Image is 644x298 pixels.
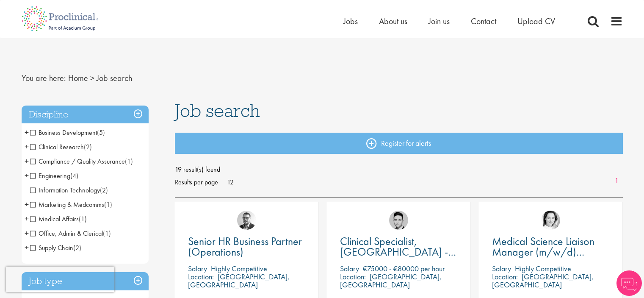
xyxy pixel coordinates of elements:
[188,236,305,257] a: Senior HR Business Partner (Operations)
[428,16,450,27] a: Join us
[343,16,358,27] a: Jobs
[389,211,408,230] img: Connor Lynes
[30,171,78,180] span: Engineering
[125,157,133,166] span: (1)
[25,241,29,254] span: +
[492,234,594,270] span: Medical Science Liaison Manager (m/w/d) Nephrologie
[541,211,560,230] img: Greta Prestel
[22,72,66,84] span: You are here:
[237,211,256,230] img: Niklas Kaminski
[363,264,445,273] p: €75000 - €80000 per hour
[30,186,100,195] span: Information Technology
[30,142,84,151] span: Clinical Research
[30,200,104,209] span: Marketing & Medcomms
[104,200,112,209] span: (1)
[188,234,302,259] span: Senior HR Business Partner (Operations)
[79,214,87,223] span: (1)
[492,264,511,273] span: Salary
[84,142,92,151] span: (2)
[379,16,407,27] a: About us
[25,155,29,167] span: +
[175,133,623,154] a: Register for alerts
[68,72,88,84] a: breadcrumb link
[611,176,623,186] a: 1
[175,163,623,176] span: 19 result(s) found
[30,186,108,195] span: Information Technology
[25,198,29,211] span: +
[30,214,87,223] span: Medical Affairs
[97,128,105,137] span: (5)
[340,234,456,270] span: Clinical Specialist, [GEOGRAPHIC_DATA] - Cardiac
[340,272,366,281] span: Location:
[30,214,79,223] span: Medical Affairs
[471,16,496,27] a: Contact
[224,178,237,187] a: 12
[25,169,29,182] span: +
[25,212,29,225] span: +
[30,128,97,137] span: Business Development
[515,264,571,273] p: Highly Competitive
[25,140,29,153] span: +
[30,229,111,238] span: Office, Admin & Clerical
[30,229,103,238] span: Office, Admin & Clerical
[517,16,555,27] a: Upload CV
[25,227,29,240] span: +
[90,72,94,84] span: >
[103,229,111,238] span: (1)
[492,236,609,257] a: Medical Science Liaison Manager (m/w/d) Nephrologie
[30,171,70,180] span: Engineering
[340,272,442,290] p: [GEOGRAPHIC_DATA], [GEOGRAPHIC_DATA]
[175,176,218,189] span: Results per page
[188,272,290,290] p: [GEOGRAPHIC_DATA], [GEOGRAPHIC_DATA]
[73,243,81,252] span: (2)
[25,126,29,139] span: +
[492,272,518,281] span: Location:
[30,157,125,166] span: Compliance / Quality Assurance
[340,264,359,273] span: Salary
[616,270,642,296] img: Chatbot
[6,267,114,292] iframe: reCAPTCHA
[30,200,112,209] span: Marketing & Medcomms
[30,142,92,151] span: Clinical Research
[97,72,132,84] span: Job search
[492,272,594,290] p: [GEOGRAPHIC_DATA], [GEOGRAPHIC_DATA]
[30,243,81,252] span: Supply Chain
[30,128,105,137] span: Business Development
[188,264,207,273] span: Salary
[22,106,149,124] h3: Discipline
[175,99,260,122] span: Job search
[211,264,267,273] p: Highly Competitive
[100,186,108,195] span: (2)
[30,157,133,166] span: Compliance / Quality Assurance
[188,272,214,281] span: Location:
[30,243,73,252] span: Supply Chain
[340,236,457,257] a: Clinical Specialist, [GEOGRAPHIC_DATA] - Cardiac
[70,171,78,180] span: (4)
